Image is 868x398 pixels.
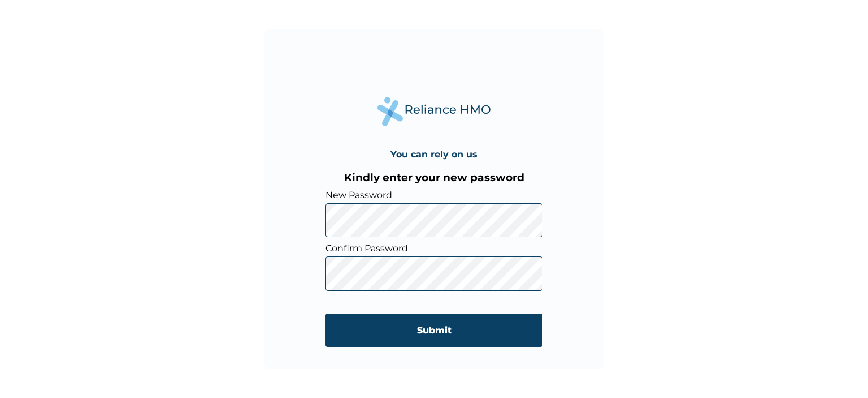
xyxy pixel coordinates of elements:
h3: Kindly enter your new password [325,171,542,184]
label: Confirm Password [325,243,542,254]
h4: You can rely on us [390,149,478,160]
label: New Password [325,190,542,200]
input: Submit [325,314,542,347]
img: Reliance Health's Logo [377,97,491,126]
